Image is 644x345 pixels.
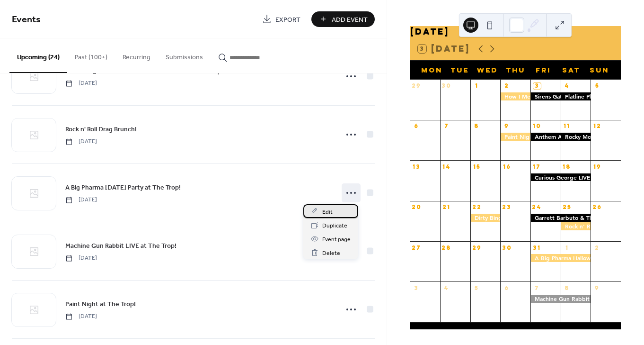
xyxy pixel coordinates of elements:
[65,312,97,321] span: [DATE]
[564,244,571,251] div: 1
[503,163,510,170] div: 16
[500,92,530,100] div: How I Met Your Mother Trivia at The Trop!
[332,15,368,25] span: Add Event
[593,123,600,130] div: 12
[473,244,480,251] div: 29
[322,207,333,217] span: Edit
[443,123,450,130] div: 7
[311,11,375,27] button: Add Event
[65,299,136,309] a: Paint Night at The Trop!
[503,244,510,251] div: 30
[593,163,600,170] div: 19
[473,204,480,211] div: 22
[470,214,501,222] div: Dirty Bingo Hosted by Patti & John!
[529,61,557,80] div: Fri
[158,38,211,72] button: Submissions
[413,204,420,211] div: 20
[561,133,591,141] div: Rocky Mountain Fever LIVE at The Trop!
[418,61,446,80] div: Mon
[530,92,561,100] div: Sirens Gate Band LIVE at The Trop!
[502,61,529,80] div: Thu
[503,204,510,211] div: 23
[65,79,97,88] span: [DATE]
[593,244,600,251] div: 2
[564,163,571,170] div: 18
[585,61,613,80] div: Sun
[65,300,136,309] span: Paint Night at The Trop!
[413,284,420,291] div: 3
[503,284,510,291] div: 6
[530,295,591,303] div: Machine Gun Rabbit LIVE at The Trop!
[65,240,176,251] a: Machine Gun Rabbit LIVE at The Trop!
[557,61,585,80] div: Sat
[473,123,480,130] div: 8
[561,222,591,230] div: Rock n' Roll Drag Brunch!
[500,133,530,141] div: Paint Night at The Trop!
[65,241,176,251] span: Machine Gun Rabbit LIVE at The Trop!
[65,125,137,135] span: Rock n' Roll Drag Brunch!
[443,244,450,251] div: 28
[65,196,97,204] span: [DATE]
[275,15,300,25] span: Export
[443,82,450,90] div: 30
[410,26,621,37] div: [DATE]
[322,248,340,258] span: Delete
[503,82,510,90] div: 2
[446,61,474,80] div: Tue
[530,173,591,182] div: Curious George LIVE at The Trop!
[443,204,450,211] div: 21
[12,10,41,29] span: Events
[533,244,540,251] div: 31
[255,11,308,27] a: Export
[503,123,510,130] div: 9
[564,284,571,291] div: 8
[115,38,158,72] button: Recurring
[564,204,571,211] div: 25
[9,38,67,73] button: Upcoming (24)
[593,284,600,291] div: 9
[530,214,591,222] div: Garrett Barbuto & The Hot Pursuit LIVE at The Trop!
[533,82,540,90] div: 3
[65,182,181,193] a: A Big Pharma [DATE] Party at The Trop!
[593,82,600,90] div: 5
[530,133,561,141] div: Anthem Avenue LIVE at The Trop!
[65,124,137,135] a: Rock n' Roll Drag Brunch!
[322,221,347,231] span: Duplicate
[443,284,450,291] div: 4
[413,82,420,90] div: 29
[473,163,480,170] div: 15
[65,254,97,263] span: [DATE]
[67,38,115,72] button: Past (100+)
[474,61,502,80] div: Wed
[413,163,420,170] div: 13
[473,82,480,90] div: 1
[443,163,450,170] div: 14
[413,244,420,251] div: 27
[564,123,571,130] div: 11
[533,204,540,211] div: 24
[530,254,591,262] div: A Big Pharma Halloween Party at The Trop!
[322,235,351,245] span: Event page
[561,92,591,100] div: Flatline Phoenix LIVE at The Trop!
[413,123,420,130] div: 6
[533,123,540,130] div: 10
[473,284,480,291] div: 5
[533,284,540,291] div: 7
[564,82,571,90] div: 4
[65,183,181,193] span: A Big Pharma [DATE] Party at The Trop!
[593,204,600,211] div: 26
[533,163,540,170] div: 17
[65,137,97,146] span: [DATE]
